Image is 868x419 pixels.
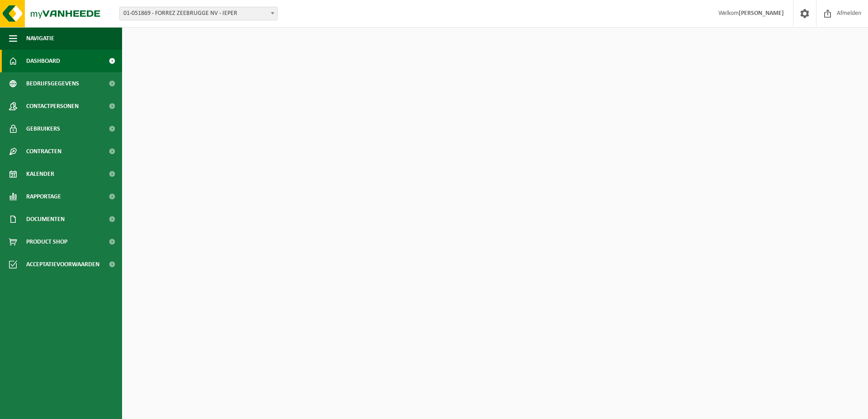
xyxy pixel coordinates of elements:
[739,10,784,17] strong: [PERSON_NAME]
[120,7,277,20] span: 01-051869 - FORREZ ZEEBRUGGE NV - IEPER
[26,208,65,231] span: Documenten
[26,50,60,72] span: Dashboard
[119,7,278,20] span: 01-051869 - FORREZ ZEEBRUGGE NV - IEPER
[26,185,61,208] span: Rapportage
[26,140,61,163] span: Contracten
[26,253,99,276] span: Acceptatievoorwaarden
[26,27,54,50] span: Navigatie
[26,72,79,95] span: Bedrijfsgegevens
[26,95,79,118] span: Contactpersonen
[26,118,60,140] span: Gebruikers
[26,231,67,253] span: Product Shop
[26,163,54,185] span: Kalender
